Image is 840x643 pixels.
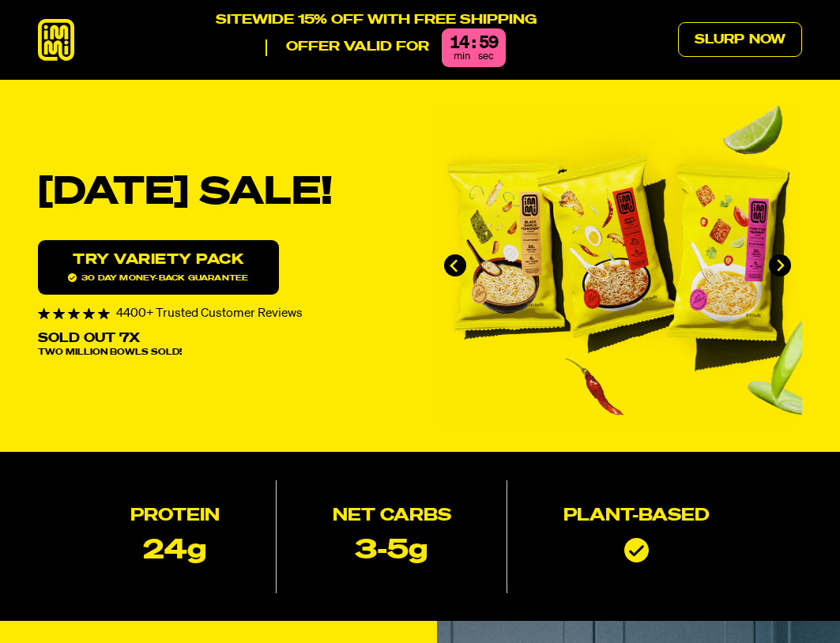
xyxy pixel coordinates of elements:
button: Next slide [769,254,791,276]
h2: Plant-based [563,508,710,525]
div: 59 [479,35,498,52]
span: Two Million Bowls Sold! [38,348,182,357]
p: 24g [143,538,207,566]
span: sec [478,51,494,62]
li: 1 of 4 [433,105,803,427]
p: Offer valid for [266,39,429,55]
p: 3-5g [355,538,428,566]
h2: Protein [130,508,220,525]
div: immi slideshow [433,105,803,427]
button: Go to last slide [444,254,466,276]
p: SITEWIDE 15% OFF WITH FREE SHIPPING [216,13,537,28]
div: : [472,35,476,52]
a: Slurp Now [678,22,802,57]
a: Try variety Pack30 day money-back guarantee [38,240,279,295]
div: 4400+ Trusted Customer Reviews [38,307,408,320]
span: 30 day money-back guarantee [68,273,248,282]
h2: Net Carbs [333,508,451,525]
p: Sold Out 7X [38,333,140,345]
div: 14 [450,35,469,52]
h1: [DATE] SALE! [38,175,408,212]
span: min [454,51,470,62]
